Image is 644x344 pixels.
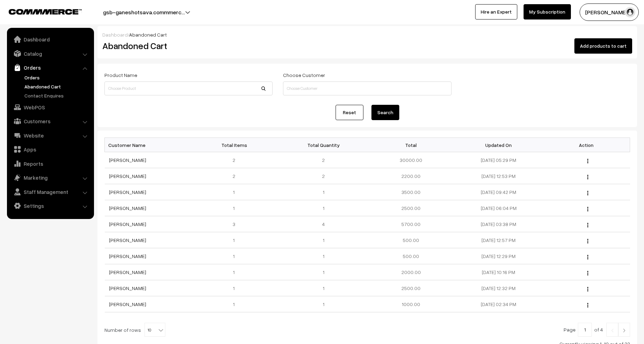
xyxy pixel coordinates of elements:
img: Menu [587,239,588,243]
span: 10 [145,323,165,337]
a: Dashboard [9,33,92,46]
a: [PERSON_NAME] [109,301,146,307]
td: [DATE] 12:32 PM [455,280,543,296]
a: Abandoned Cart [23,83,92,90]
a: Settings [9,200,92,212]
div: / [102,31,632,38]
a: Catalog [9,47,92,60]
a: Marketing [9,171,92,184]
img: Left [609,328,615,333]
a: Website [9,129,92,142]
span: 10 [144,323,165,337]
a: [PERSON_NAME] [109,253,146,259]
img: Menu [587,255,588,259]
td: 1 [280,296,368,312]
td: 1 [280,248,368,264]
td: 500.00 [367,248,455,264]
a: Reset [336,105,363,120]
a: Orders [9,61,92,74]
td: 1 [192,248,280,264]
a: [PERSON_NAME] [109,173,146,179]
td: 1 [192,232,280,248]
h2: Abandoned Cart [102,40,272,51]
label: Choose Customer [283,71,325,79]
td: 2500.00 [367,200,455,216]
td: [DATE] 03:38 PM [455,216,543,232]
button: Search [371,105,399,120]
a: Hire an Expert [475,4,517,19]
a: [PERSON_NAME] [109,221,146,227]
a: [PERSON_NAME] [109,157,146,163]
a: Apps [9,143,92,156]
td: [DATE] 12:57 PM [455,232,543,248]
td: 1 [192,264,280,280]
th: Customer Name [105,138,193,152]
td: 4 [280,216,368,232]
td: 1 [280,264,368,280]
img: user [625,7,635,17]
span: of 4 [594,327,603,333]
td: 2500.00 [367,280,455,296]
td: 2 [192,168,280,184]
a: Staff Management [9,186,92,198]
th: Action [542,138,630,152]
span: Abandoned Cart [129,32,167,38]
img: Right [621,328,627,333]
td: [DATE] 12:29 PM [455,248,543,264]
img: Menu [587,271,588,275]
td: 2 [280,152,368,168]
td: 1 [280,280,368,296]
img: Menu [587,287,588,291]
img: COMMMERCE [9,9,82,14]
td: 1 [192,200,280,216]
a: [PERSON_NAME] [109,237,146,243]
a: [PERSON_NAME] [109,205,146,211]
img: Menu [587,303,588,307]
button: Add products to cart [574,38,632,54]
button: [PERSON_NAME] [580,3,639,21]
img: Menu [587,175,588,179]
td: [DATE] 09:42 PM [455,184,543,200]
td: 1 [192,296,280,312]
td: [DATE] 05:29 PM [455,152,543,168]
td: 2200.00 [367,168,455,184]
td: 3 [192,216,280,232]
span: Number of rows [104,326,141,334]
a: Reports [9,157,92,170]
td: [DATE] 06:04 PM [455,200,543,216]
td: 2000.00 [367,264,455,280]
td: 30000.00 [367,152,455,168]
a: [PERSON_NAME] [109,189,146,195]
td: 5700.00 [367,216,455,232]
td: [DATE] 12:53 PM [455,168,543,184]
td: 1 [192,184,280,200]
input: Choose Customer [283,81,451,95]
a: Orders [23,74,92,81]
td: [DATE] 10:16 PM [455,264,543,280]
img: Menu [587,159,588,163]
th: Total [367,138,455,152]
td: 1 [192,280,280,296]
td: 2 [192,152,280,168]
a: Customers [9,115,92,127]
a: Dashboard [102,32,128,38]
td: 1 [280,184,368,200]
th: Total Items [192,138,280,152]
img: Menu [587,223,588,227]
span: Page [564,327,575,333]
a: COMMMERCE [9,7,70,15]
a: WebPOS [9,101,92,114]
a: My Subscription [524,4,571,19]
td: 1000.00 [367,296,455,312]
label: Product Name [104,71,137,79]
td: 1 [280,200,368,216]
td: [DATE] 02:34 PM [455,296,543,312]
img: Menu [587,191,588,195]
th: Total Quantity [280,138,368,152]
a: Contact Enquires [23,92,92,99]
a: [PERSON_NAME] [109,285,146,291]
td: 500.00 [367,232,455,248]
a: [PERSON_NAME] [109,269,146,275]
td: 2 [280,168,368,184]
td: 1 [280,232,368,248]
